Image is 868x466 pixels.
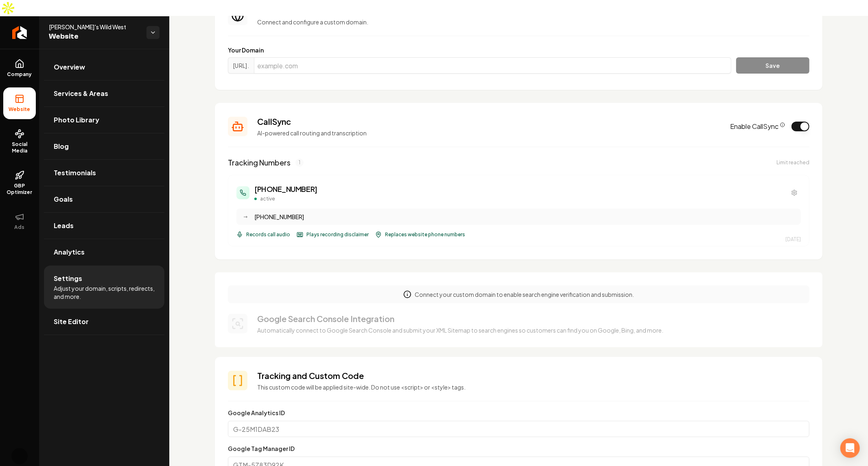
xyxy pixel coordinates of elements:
a: Company [3,52,36,84]
span: Testimonials [54,168,96,178]
span: Photo Library [54,115,99,125]
span: Overview [54,62,85,72]
span: active [260,196,275,202]
span: Website [49,31,140,42]
button: Ads [3,205,36,237]
div: Limit reached [776,159,809,166]
div: [PHONE_NUMBER] [254,213,796,221]
span: Company [4,71,35,78]
span: GBP Optimizer [3,183,36,196]
div: Open Intercom Messenger [840,438,860,458]
span: Records call audio [246,231,290,238]
span: 1 [295,159,304,167]
h3: Tracking and Custom Code [257,370,809,381]
a: GBP Optimizer [3,164,36,202]
p: Connect and configure a custom domain. [257,18,809,26]
p: Connect your custom domain to enable search engine verification and submission. [415,290,634,298]
h3: CallSync [257,116,720,127]
span: Social Media [3,141,36,154]
a: Photo Library [44,107,164,133]
a: Testimonials [44,160,164,186]
a: Social Media [3,122,36,161]
button: Open user button [11,448,28,464]
h3: [PHONE_NUMBER] [254,183,317,195]
label: Google Analytics ID [228,409,285,416]
span: [PERSON_NAME]'s Wild West [49,23,140,31]
p: Automatically connect to Google Search Console and submit your XML Sitemap to search engines so c... [257,326,663,334]
span: Site Editor [54,317,89,327]
span: Plays recording disclaimer [306,231,369,238]
a: Goals [44,186,164,212]
p: This custom code will be applied site-wide. Do not use <script> or <style> tags. [257,383,809,391]
label: Your Domain [228,46,809,54]
a: Leads [44,213,164,239]
label: Enable CallSync [730,122,785,131]
span: Goals [54,194,73,204]
span: [URL]. [228,57,254,74]
p: AI-powered call routing and transcription [257,129,720,137]
img: Rebolt Logo [12,26,27,39]
span: Settings [54,274,82,283]
h3: Google Search Console Integration [257,313,663,324]
span: Leads [54,221,74,231]
span: Blog [54,142,69,151]
a: Blog [44,133,164,159]
button: CallSync Info [780,122,785,127]
span: → [243,213,247,220]
a: Site Editor [44,309,164,335]
span: Replaces website phone numbers [385,231,465,238]
div: [DATE] [785,236,801,243]
a: Overview [44,54,164,80]
span: Adjust your domain, scripts, redirects, and more. [54,284,155,301]
img: Sagar Soni [11,448,28,464]
h3: Tracking Numbers [228,157,291,168]
a: Analytics [44,239,164,265]
a: Services & Areas [44,81,164,107]
span: Analytics [54,247,85,257]
span: Website [6,106,34,113]
input: example.com [254,57,731,74]
label: Google Tag Manager ID [228,445,295,452]
input: G-25M1DAB23 [228,421,809,437]
span: Ads [11,224,28,231]
span: Services & Areas [54,89,108,98]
